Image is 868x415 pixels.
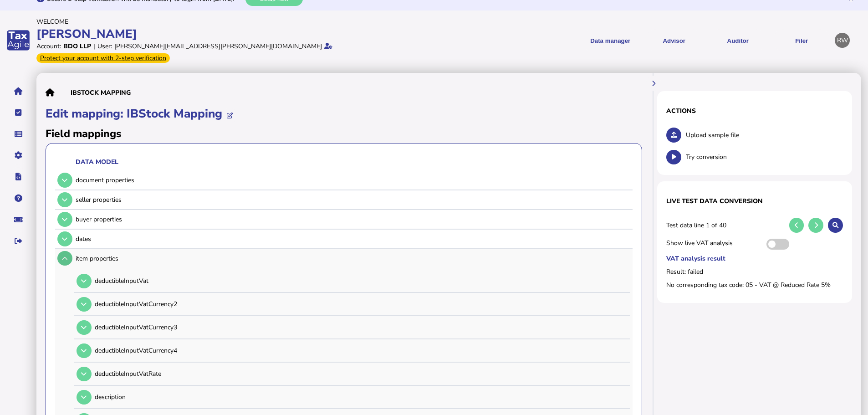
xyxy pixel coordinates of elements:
[36,17,431,26] div: Welcome
[93,42,95,51] div: |
[77,343,92,359] button: Open
[57,212,72,227] button: Open
[9,231,28,251] button: Sign out
[666,281,843,289] label: No corresponding tax code: 05 - VAT @ Reduced Rate 5%
[75,157,630,167] th: Data model
[666,221,784,230] span: Test data line 1 of 40
[77,367,92,382] button: Open
[9,82,28,101] button: Home
[9,210,28,229] button: Raise a support ticket
[95,346,270,355] p: deductibleInputVatCurrency4
[76,215,629,224] div: buyer properties
[95,323,270,332] p: deductibleInputVatCurrency3
[646,76,661,91] button: Hide
[57,173,72,188] button: Open
[709,29,766,51] button: Auditor
[36,26,431,42] div: [PERSON_NAME]
[97,42,112,51] div: User:
[57,231,72,246] button: Open
[666,239,762,250] span: Show live VAT analysis
[222,108,237,123] button: Edit mapping name
[9,146,28,165] button: Manage settings
[773,29,830,51] button: Filer
[95,393,270,401] p: description
[835,33,850,48] div: Profile settings
[76,176,629,184] div: document properties
[57,192,72,207] button: Open
[9,167,28,186] button: Developer hub links
[114,42,322,51] div: [PERSON_NAME][EMAIL_ADDRESS][PERSON_NAME][DOMAIN_NAME]
[15,134,22,134] i: Data manager
[36,42,61,51] div: Account:
[436,29,831,51] menu: navigate products
[666,254,843,263] label: VAT analysis result
[95,277,270,285] p: deductibleInputVat
[324,43,332,49] i: Email verified
[77,390,92,405] button: Open
[9,103,28,122] button: Tasks
[666,150,681,165] button: Test conversion.
[76,195,629,204] div: seller properties
[77,274,92,289] button: Open
[666,267,843,276] label: Result: failed
[57,251,72,266] button: Open
[686,153,843,161] span: Try conversion
[9,189,28,208] button: Help pages
[95,369,270,378] p: deductibleInputVatRate
[645,29,703,51] button: Shows a dropdown of VAT Advisor options
[71,88,131,97] div: IBStock Mapping
[582,29,639,51] button: Shows a dropdown of Data manager options
[9,124,28,143] button: Data manager
[666,128,681,143] button: Upload sample file.
[77,320,92,335] button: Open
[46,106,642,124] h1: Edit mapping: IBStock Mapping
[76,254,629,263] div: item properties
[666,107,843,115] h1: Actions
[77,297,92,312] button: Open
[63,42,91,51] div: BDO LLP
[36,53,170,63] div: From Oct 1, 2025, 2-step verification will be required to login. Set it up now...
[95,300,270,308] p: deductibleInputVatCurrency2
[666,197,843,205] h1: Live test data conversion
[686,131,843,139] span: Upload sample file
[76,235,629,243] div: dates
[46,127,642,141] h2: Field mappings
